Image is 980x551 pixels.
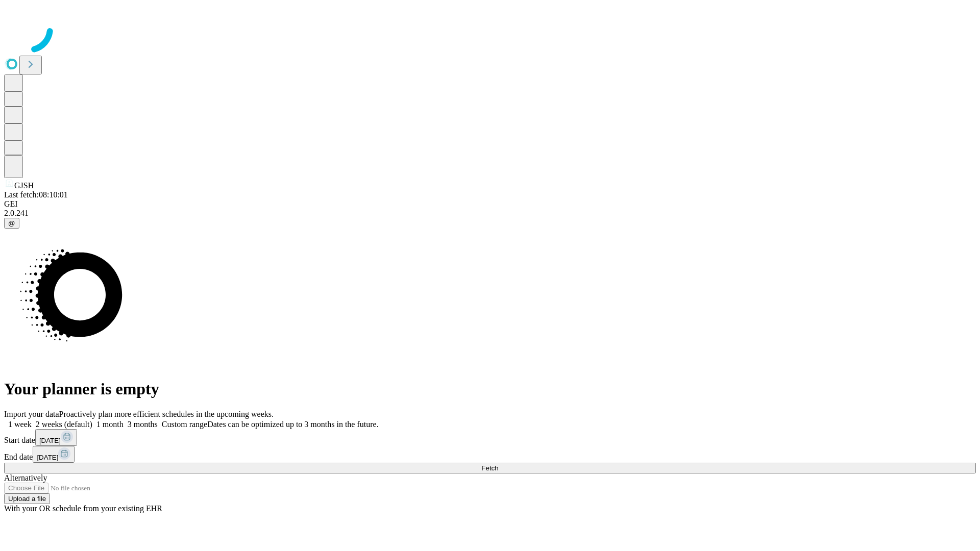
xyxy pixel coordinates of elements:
[162,420,207,429] span: Custom range
[59,410,274,418] span: Proactively plan more efficient schedules in the upcoming weeks.
[4,493,50,504] button: Upload a file
[37,454,58,461] span: [DATE]
[8,420,32,429] span: 1 week
[14,181,34,190] span: GJSH
[4,463,976,473] button: Fetch
[4,209,976,218] div: 2.0.241
[39,437,61,444] span: [DATE]
[96,420,124,429] span: 1 month
[4,429,976,446] div: Start date
[481,464,498,472] span: Fetch
[8,219,15,227] span: @
[4,218,19,229] button: @
[4,199,976,209] div: GEI
[128,420,158,429] span: 3 months
[4,190,68,199] span: Last fetch: 08:10:01
[4,380,976,398] h1: Your planner is empty
[4,446,976,463] div: End date
[35,429,77,446] button: [DATE]
[207,420,378,429] span: Dates can be optimized up to 3 months in the future.
[36,420,92,429] span: 2 weeks (default)
[4,473,47,482] span: Alternatively
[33,446,75,463] button: [DATE]
[4,504,162,513] span: With your OR schedule from your existing EHR
[4,410,59,418] span: Import your data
